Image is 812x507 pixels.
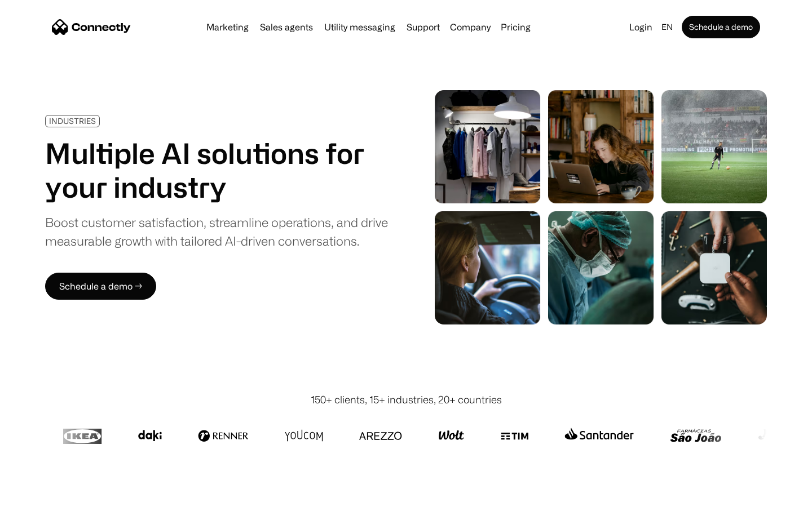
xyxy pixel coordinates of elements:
a: Schedule a demo → [45,273,156,300]
div: Company [450,19,491,35]
a: Marketing [202,23,253,32]
h1: Multiple AI solutions for your industry [45,136,388,204]
a: Login [625,19,657,35]
div: Boost customer satisfaction, streamline operations, and drive measurable growth with tailored AI-... [45,213,388,250]
a: Pricing [496,23,535,32]
div: en [661,19,673,35]
div: 150+ clients, 15+ industries, 20+ countries [311,392,502,407]
a: Utility messaging [320,23,400,32]
a: Support [402,23,444,32]
ul: Language list [23,487,68,503]
div: INDUSTRIES [49,117,96,125]
a: Sales agents [255,23,317,32]
a: Schedule a demo [682,16,760,38]
aside: Language selected: English [11,486,68,503]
